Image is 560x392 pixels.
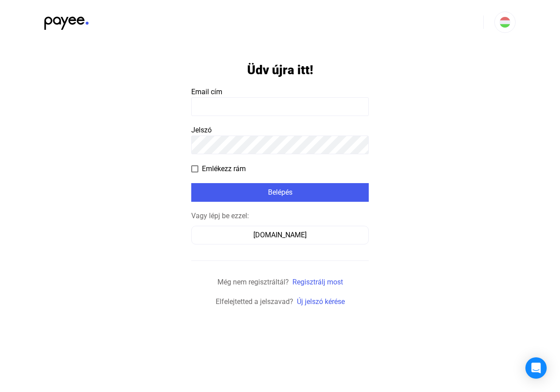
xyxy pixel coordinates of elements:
div: Belépés [194,187,366,198]
h1: Üdv újra itt! [247,62,313,78]
button: [DOMAIN_NAME] [191,226,369,244]
a: [DOMAIN_NAME] [191,231,369,239]
span: Emlékezz rám [202,164,246,174]
span: Még nem regisztráltál? [217,278,289,286]
button: Belépés [191,183,369,202]
a: Regisztrálj most [292,278,343,286]
span: Email cím [191,88,222,96]
div: Open Intercom Messenger [525,357,547,379]
div: Vagy lépj be ezzel: [191,211,369,221]
span: Jelszó [191,126,212,134]
div: [DOMAIN_NAME] [194,230,366,240]
a: Új jelszó kérése [297,297,345,306]
img: black-payee-blue-dot.svg [44,12,89,30]
span: Elfelejtetted a jelszavad? [216,297,293,306]
img: HU [500,17,510,28]
button: HU [494,12,516,33]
